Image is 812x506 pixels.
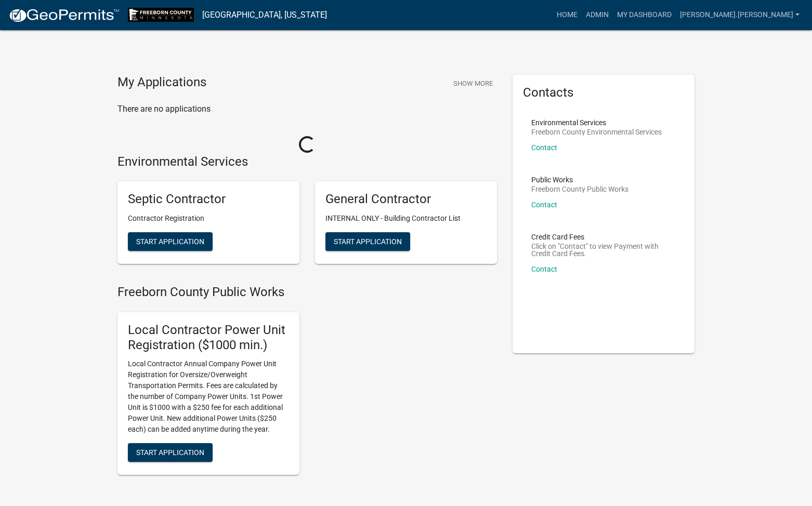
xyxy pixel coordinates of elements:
[325,213,487,224] p: INTERNAL ONLY - Building Contractor List
[531,119,662,126] p: Environmental Services
[325,232,410,251] button: Start Application
[613,5,676,25] a: My Dashboard
[128,192,289,207] h5: Septic Contractor
[128,323,289,353] h5: Local Contractor Power Unit Registration ($1000 min.)
[136,237,204,246] span: Start Application
[531,128,662,136] p: Freeborn County Environmental Services
[531,243,676,257] p: Click on "Contact" to view Payment with Credit Card Fees.
[531,233,676,241] p: Credit Card Fees
[202,6,327,24] a: [GEOGRAPHIC_DATA], [US_STATE]
[582,5,613,25] a: Admin
[531,176,628,183] p: Public Works
[531,265,557,273] a: Contact
[531,185,628,193] p: Freeborn County Public Works
[128,8,194,22] img: Freeborn County, Minnesota
[676,5,804,25] a: [PERSON_NAME].[PERSON_NAME]
[449,75,497,92] button: Show More
[128,232,213,251] button: Start Application
[334,237,402,246] span: Start Application
[136,448,204,457] span: Start Application
[531,201,557,209] a: Contact
[523,85,684,100] h5: Contacts
[117,154,497,169] h4: Environmental Services
[128,358,289,435] p: Local Contractor Annual Company Power Unit Registration for Oversize/Overweight Transportation Pe...
[553,5,582,25] a: Home
[325,192,487,207] h5: General Contractor
[117,75,206,90] h4: My Applications
[531,143,557,152] a: Contact
[128,213,289,224] p: Contractor Registration
[128,443,213,462] button: Start Application
[117,285,497,300] h4: Freeborn County Public Works
[117,103,497,115] p: There are no applications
